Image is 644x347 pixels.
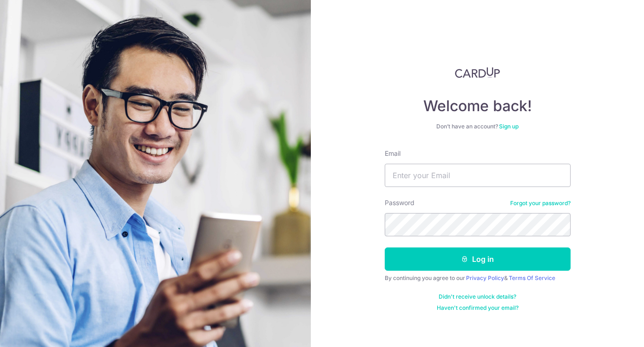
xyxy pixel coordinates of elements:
[385,97,571,115] h4: Welcome back!
[437,304,519,312] a: Haven't confirmed your email?
[385,164,571,187] input: Enter your Email
[510,200,571,207] a: Forgot your password?
[499,123,519,130] a: Sign up
[385,274,571,282] div: By continuing you agree to our &
[385,198,414,207] label: Password
[385,247,571,271] button: Log in
[385,123,571,130] div: Don’t have an account?
[509,274,555,281] a: Terms Of Service
[385,149,401,158] label: Email
[455,67,500,78] img: CardUp Logo
[466,274,504,281] a: Privacy Policy
[439,293,516,300] a: Didn't receive unlock details?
